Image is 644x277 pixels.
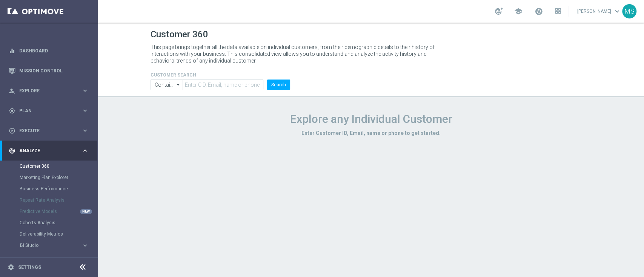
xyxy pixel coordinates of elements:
a: Marketing Plan Explorer [20,174,78,181]
i: keyboard_arrow_right [81,107,89,114]
i: gps_fixed [9,107,15,114]
div: Deliverability Metrics [20,228,97,240]
i: arrow_drop_down [175,80,182,90]
span: keyboard_arrow_down [613,7,621,15]
i: track_changes [9,147,15,154]
p: This page brings together all the data available on individual customers, from their demographic ... [151,44,441,64]
a: Dashboard [19,41,89,61]
div: MS [622,4,636,18]
input: Enter CID, Email, name or phone [183,80,263,90]
span: BI Studio [20,243,74,248]
span: school [514,7,523,15]
div: BI Studio [20,243,81,248]
i: settings [8,264,14,271]
button: person_search Explore keyboard_arrow_right [8,88,89,94]
i: equalizer [9,47,15,54]
a: Cohorts Analysis [20,220,78,226]
i: keyboard_arrow_right [81,147,89,154]
div: Predictive Models [20,206,97,217]
input: Contains [151,80,183,90]
i: keyboard_arrow_right [81,127,89,134]
div: BI Studio [20,240,97,251]
div: Business Performance [20,183,97,194]
div: Cohorts Analysis [20,217,97,228]
button: BI Studio keyboard_arrow_right [20,242,89,248]
div: Mission Control [9,61,89,81]
div: Plan [9,107,81,114]
i: person_search [9,87,15,94]
i: keyboard_arrow_right [81,87,89,94]
button: Search [267,80,290,90]
div: Execute [9,127,81,134]
a: Deliverability Metrics [20,231,78,237]
div: NEW [80,209,92,214]
h1: Explore any Individual Customer [151,112,592,126]
span: Analyze [19,148,81,153]
span: Execute [19,129,81,133]
button: equalizer Dashboard [8,48,89,54]
div: Analyze [9,147,81,154]
div: Customer 360 [20,161,97,172]
span: Explore [19,89,81,93]
div: Dashboard [9,41,89,61]
a: Settings [18,265,41,269]
h3: Enter Customer ID, Email, name or phone to get started. [151,130,592,136]
span: Plan [19,109,81,113]
button: track_changes Analyze keyboard_arrow_right [8,148,89,154]
button: gps_fixed Plan keyboard_arrow_right [8,108,89,114]
a: Mission Control [19,61,89,81]
h4: CUSTOMER SEARCH [151,72,290,78]
a: Customer 360 [20,163,78,169]
a: Business Performance [20,186,78,192]
div: Marketing Plan Explorer [20,172,97,183]
div: Repeat Rate Analysis [20,194,97,206]
button: play_circle_outline Execute keyboard_arrow_right [8,128,89,134]
a: [PERSON_NAME]keyboard_arrow_down [576,6,622,17]
div: Explore [9,87,81,94]
i: play_circle_outline [9,127,15,134]
i: keyboard_arrow_right [81,242,89,249]
button: Mission Control [8,68,89,74]
h1: Customer 360 [151,29,592,40]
